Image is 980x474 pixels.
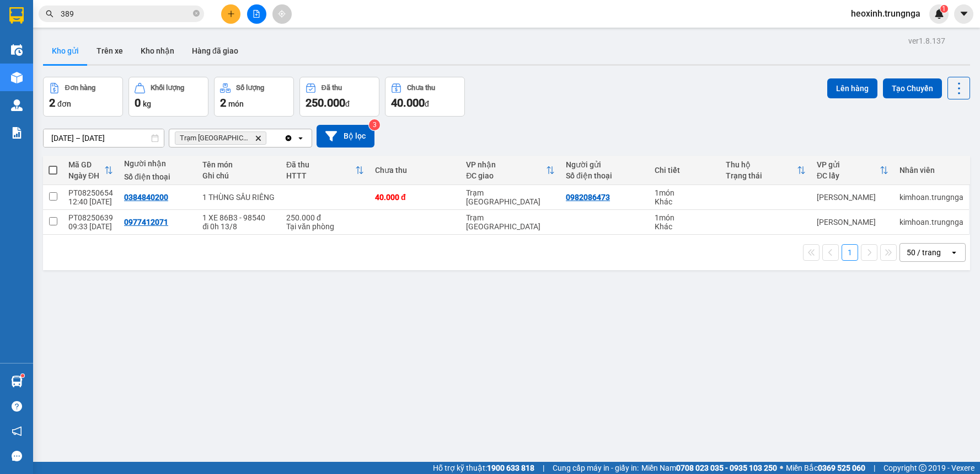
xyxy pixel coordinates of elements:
span: 1 [942,5,946,13]
span: ⚪️ [780,466,783,470]
div: Chưa thu [375,166,455,175]
span: Trạm Sài Gòn [180,134,250,143]
span: 2 [49,96,55,109]
div: Tên món [202,160,275,169]
div: Trạng thái [726,171,797,180]
div: Khác [655,197,715,206]
span: 0 [135,96,141,109]
div: 1 XE 86B3 - 98540 [202,213,275,222]
button: Khối lượng0kg [128,77,208,117]
img: solution-icon [11,127,23,139]
div: Đã thu [286,160,355,169]
span: heoxinh.trungnga [842,7,929,20]
div: 09:33 [DATE] [68,222,113,231]
span: 40.000 [391,96,425,109]
svg: open [296,134,305,143]
button: Đã thu250.000đ [299,77,379,117]
span: question-circle [12,401,22,412]
strong: 1900 633 818 [487,464,534,472]
div: 250.000 đ [286,213,364,222]
div: ĐC lấy [817,171,880,180]
span: message [12,451,22,461]
div: VP gửi [817,160,880,169]
button: Trên xe [88,38,132,64]
div: PT08250639 [68,213,113,222]
th: Toggle SortBy [811,156,894,185]
img: warehouse-icon [11,99,23,111]
div: 0982086473 [566,193,610,202]
span: close-circle [193,9,200,19]
div: Đã thu [322,84,342,92]
div: Mã GD [68,160,104,169]
button: Hàng đã giao [183,38,247,64]
div: Người nhận [124,159,191,168]
span: aim [278,10,286,18]
button: caret-down [954,4,973,24]
div: kimhoan.trungnga [899,193,963,202]
div: [PERSON_NAME] [817,193,888,202]
div: Chưa thu [407,84,435,92]
span: đ [425,99,429,108]
div: Số điện thoại [566,171,644,180]
span: close-circle [193,10,200,17]
div: Thu hộ [726,160,797,169]
img: icon-new-feature [934,9,944,19]
div: Khác [655,222,715,231]
button: Kho nhận [132,38,183,64]
div: Chi tiết [655,166,715,175]
span: file-add [253,10,260,18]
div: Nhân viên [899,166,963,175]
span: Miền Bắc [786,462,865,474]
div: Đơn hàng [65,84,95,92]
strong: 0369 525 060 [818,464,865,472]
div: Ngày ĐH [68,171,104,180]
sup: 1 [21,374,24,377]
span: copyright [919,464,927,472]
button: Tạo Chuyến [883,78,942,98]
button: 1 [842,244,858,261]
div: PT08250654 [68,188,113,197]
button: Bộ lọc [317,125,374,148]
input: Tìm tên, số ĐT hoặc mã đơn [61,8,191,20]
div: ĐC giao [466,171,546,180]
div: VP nhận [466,160,546,169]
button: Chưa thu40.000đ [385,77,465,117]
div: 0977412071 [124,218,168,227]
button: file-add [247,4,266,24]
th: Toggle SortBy [720,156,811,185]
span: Miền Nam [641,462,777,474]
div: Số điện thoại [124,172,191,181]
svg: Clear all [284,134,293,143]
div: 50 / trang [907,247,941,258]
div: 1 THÙNG SẦU RIÊNG [202,193,275,202]
span: món [228,99,244,108]
span: 2 [220,96,226,109]
th: Toggle SortBy [63,156,119,185]
div: 1 món [655,188,715,197]
strong: 0708 023 035 - 0935 103 250 [676,464,777,472]
span: plus [227,10,235,18]
th: Toggle SortBy [460,156,560,185]
div: 40.000 đ [375,193,455,202]
div: Tại văn phòng [286,222,364,231]
span: đơn [57,99,71,108]
img: warehouse-icon [11,72,23,83]
div: Trạm [GEOGRAPHIC_DATA] [466,213,555,231]
span: | [543,462,544,474]
input: Selected Trạm Sài Gòn. [269,133,270,144]
span: 250.000 [306,96,345,109]
div: 12:40 [DATE] [68,197,113,206]
span: notification [12,426,22,436]
span: Cung cấp máy in - giấy in: [553,462,639,474]
div: HTTT [286,171,355,180]
button: aim [272,4,292,24]
span: kg [143,99,151,108]
img: warehouse-icon [11,44,23,56]
button: Lên hàng [827,78,877,98]
button: Đơn hàng2đơn [43,77,123,117]
img: logo-vxr [9,7,24,24]
button: Số lượng2món [214,77,294,117]
span: đ [345,99,350,108]
input: Select a date range. [44,129,164,147]
div: 1 món [655,213,715,222]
